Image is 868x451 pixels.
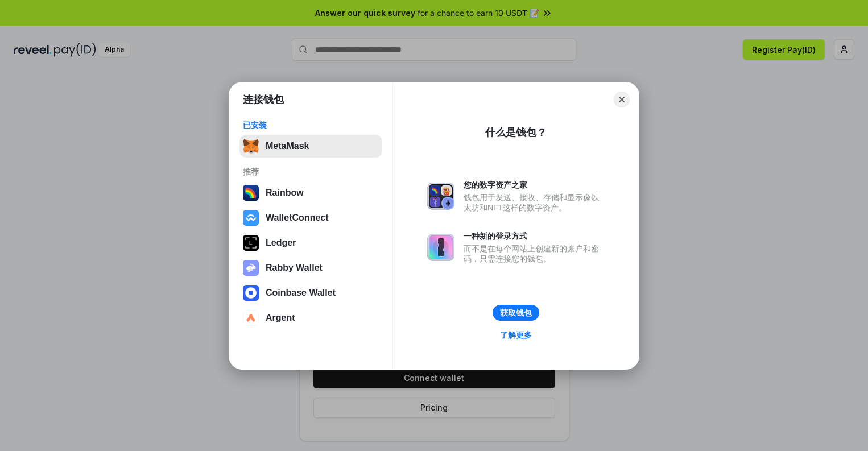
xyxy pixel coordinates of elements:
img: svg+xml,%3Csvg%20xmlns%3D%22http%3A%2F%2Fwww.w3.org%2F2000%2Fsvg%22%20fill%3D%22none%22%20viewBox... [427,183,454,210]
img: svg+xml,%3Csvg%20width%3D%22120%22%20height%3D%22120%22%20viewBox%3D%220%200%20120%20120%22%20fil... [243,185,259,201]
div: Rabby Wallet [266,263,323,273]
div: Rainbow [266,188,304,198]
div: 您的数字资产之家 [464,180,605,190]
img: svg+xml,%3Csvg%20xmlns%3D%22http%3A%2F%2Fwww.w3.org%2F2000%2Fsvg%22%20fill%3D%22none%22%20viewBox... [243,260,259,276]
button: Rainbow [239,181,382,204]
img: svg+xml,%3Csvg%20width%3D%2228%22%20height%3D%2228%22%20viewBox%3D%220%200%2028%2028%22%20fill%3D... [243,310,259,326]
button: Ledger [239,231,382,254]
div: Coinbase Wallet [266,288,336,298]
button: Coinbase Wallet [239,282,382,304]
div: 获取钱包 [500,308,532,318]
div: 推荐 [243,167,379,177]
img: svg+xml,%3Csvg%20fill%3D%22none%22%20height%3D%2233%22%20viewBox%3D%220%200%2035%2033%22%20width%... [243,138,259,154]
h1: 连接钱包 [243,93,284,106]
button: 获取钱包 [493,305,539,321]
div: 已安装 [243,120,379,130]
button: WalletConnect [239,206,382,229]
div: 一种新的登录方式 [464,231,605,241]
div: 了解更多 [500,330,532,340]
button: Rabby Wallet [239,256,382,279]
div: 钱包用于发送、接收、存储和显示像以太坊和NFT这样的数字资产。 [464,192,605,213]
div: 而不是在每个网站上创建新的账户和密码，只需连接您的钱包。 [464,243,605,264]
div: Ledger [266,238,296,248]
button: Close [614,92,630,107]
img: svg+xml,%3Csvg%20width%3D%2228%22%20height%3D%2228%22%20viewBox%3D%220%200%2028%2028%22%20fill%3D... [243,210,259,226]
div: WalletConnect [266,213,329,223]
button: Argent [239,307,382,329]
img: svg+xml,%3Csvg%20width%3D%2228%22%20height%3D%2228%22%20viewBox%3D%220%200%2028%2028%22%20fill%3D... [243,285,259,301]
a: 了解更多 [493,328,539,342]
img: svg+xml,%3Csvg%20xmlns%3D%22http%3A%2F%2Fwww.w3.org%2F2000%2Fsvg%22%20width%3D%2228%22%20height%3... [243,235,259,251]
div: MetaMask [266,141,309,151]
div: 什么是钱包？ [485,126,547,139]
button: MetaMask [239,135,382,158]
img: svg+xml,%3Csvg%20xmlns%3D%22http%3A%2F%2Fwww.w3.org%2F2000%2Fsvg%22%20fill%3D%22none%22%20viewBox... [427,234,454,261]
div: Argent [266,313,295,323]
